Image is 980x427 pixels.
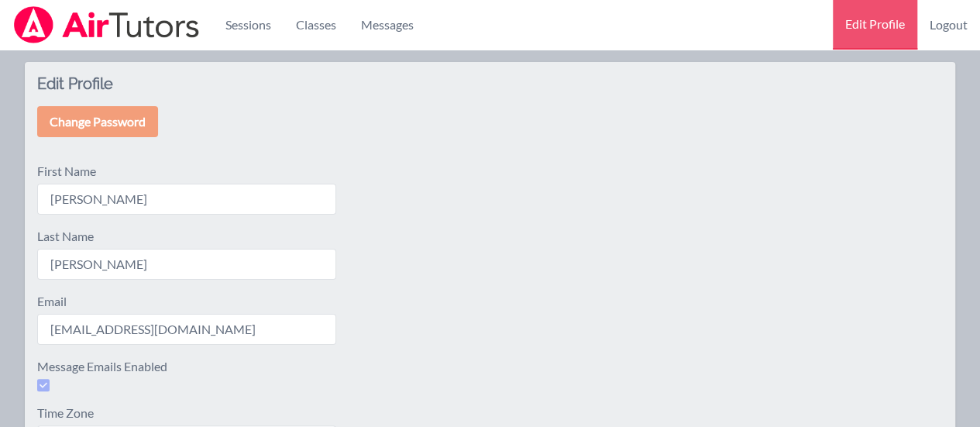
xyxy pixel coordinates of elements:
[37,357,177,379] label: Message Emails Enabled
[12,6,201,43] img: Airtutors Logo
[37,106,158,137] a: Change Password
[37,404,103,425] label: Time Zone
[37,292,76,314] label: Email
[37,227,103,249] label: Last Name
[37,162,105,184] label: First Name
[37,74,943,94] h2: Edit Profile
[361,15,414,34] span: Messages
